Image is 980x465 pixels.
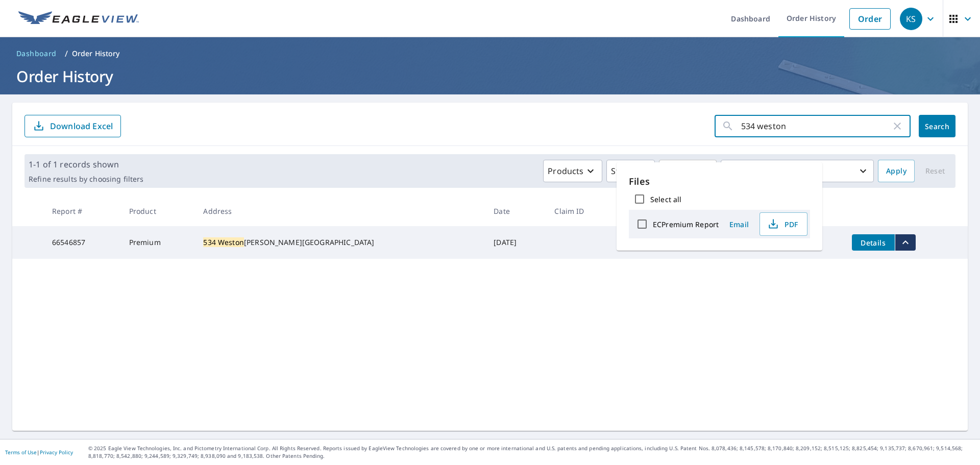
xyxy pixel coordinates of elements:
button: detailsBtn-66546857 [852,234,895,251]
button: Download Excel [24,115,121,137]
p: © 2025 Eagle View Technologies, Inc. and Pictometry International Corp. All Rights Reserved. Repo... [88,445,975,460]
a: Order [849,8,891,30]
span: Apply [886,165,906,178]
button: Products [543,160,602,182]
th: Claim ID [546,196,618,226]
p: Download Excel [50,120,113,132]
td: 66546857 [44,226,121,259]
h1: Order History [12,66,968,87]
a: Terms of Use [5,449,37,456]
p: | [5,449,73,455]
span: Email [727,219,751,229]
p: Refine results by choosing filters [29,175,143,184]
p: Order History [72,48,120,59]
span: Search [927,121,947,131]
button: Apply [878,160,915,182]
span: PDF [766,218,799,230]
label: Select all [650,194,681,204]
p: 1-1 of 1 records shown [29,158,143,170]
button: PDF [759,212,807,236]
a: Privacy Policy [40,449,73,456]
button: Status [606,160,655,182]
span: Dashboard [16,48,57,59]
img: EV Logo [18,11,139,27]
th: Date [485,196,546,226]
p: Files [629,175,810,188]
a: Dashboard [12,45,61,62]
input: Address, Report #, Claim ID, etc. [741,112,891,140]
p: Products [548,165,583,177]
button: Search [919,115,955,137]
div: [PERSON_NAME][GEOGRAPHIC_DATA] [203,237,477,248]
th: Product [121,196,195,226]
p: Status [611,165,636,177]
td: Premium [121,226,195,259]
mark: 534 Weston [203,237,244,247]
li: / [65,47,68,60]
button: Last year [721,160,874,182]
th: Report # [44,196,121,226]
button: Email [723,216,755,232]
span: Details [858,238,889,248]
button: filesDropdownBtn-66546857 [895,234,916,251]
td: [DATE] [485,226,546,259]
nav: breadcrumb [12,45,968,62]
th: Address [195,196,485,226]
label: ECPremium Report [653,219,719,229]
button: Orgs [659,160,717,182]
div: KS [900,8,922,30]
